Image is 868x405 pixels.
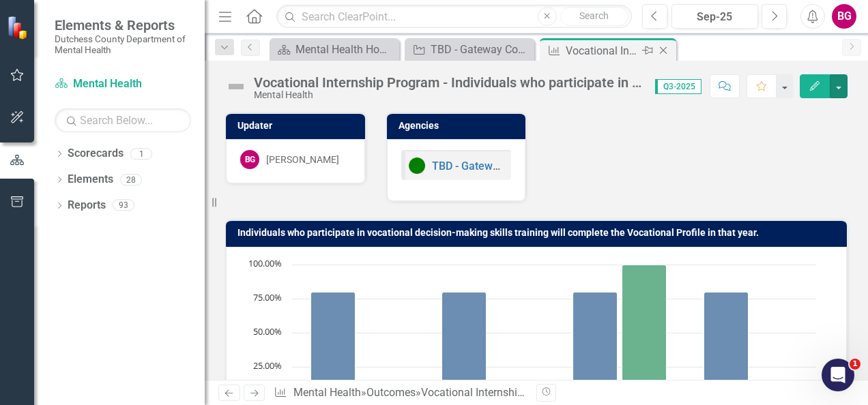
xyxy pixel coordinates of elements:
[295,41,396,58] div: Mental Health Home Page
[432,160,775,172] a: TBD - Gateway Community Industries - Vocational Housing FKA 16002
[655,79,701,94] span: Q3-2025
[293,386,361,399] a: Mental Health
[311,292,356,401] path: Q1-2025, 80. Goal.
[399,121,519,131] h3: Agencies
[676,9,753,25] div: Sep-25
[671,4,758,29] button: Sep-25
[442,292,487,401] path: Q2-2025, 80. Goal.
[55,17,191,33] span: Elements & Reports
[273,41,396,58] a: Mental Health Home Page
[253,325,282,337] text: 50.00%
[254,90,641,100] div: Mental Health
[566,42,639,59] div: Vocational Internship Program - Individuals who participate in vocational decision-making skills ...
[622,265,667,401] path: Q3-2025, 100. Compliance.
[409,157,425,174] img: Active
[431,41,531,58] div: TBD - Gateway Community Industries - Vocational Housing FKA 16002
[120,174,142,185] div: 28
[560,7,628,26] button: Search
[822,359,854,391] iframe: Intercom live chat
[240,150,259,169] div: BG
[254,75,641,90] div: Vocational Internship Program - Individuals who participate in vocational decision-making skills ...
[130,148,152,160] div: 1
[253,359,282,372] text: 25.00%
[266,153,339,166] div: [PERSON_NAME]
[253,291,282,303] text: 75.00%
[276,5,632,29] input: Search ClearPoint...
[55,76,191,92] a: Mental Health
[68,146,124,162] a: Scorecards
[274,385,526,401] div: » »
[832,4,856,29] button: BG
[55,33,191,56] small: Dutchess County Department of Mental Health
[573,292,618,401] path: Q3-2025, 80. Goal.
[7,16,31,40] img: ClearPoint Strategy
[237,121,358,131] h3: Updater
[248,257,282,269] text: 100.00%
[225,76,247,97] img: Not Defined
[311,292,749,401] g: Goal, bar series 1 of 2 with 4 bars.
[408,41,531,58] a: TBD - Gateway Community Industries - Vocational Housing FKA 16002
[68,172,113,187] a: Elements
[579,10,609,21] span: Search
[704,292,749,401] path: Q4-2025, 80. Goal.
[68,198,106,213] a: Reports
[366,386,416,399] a: Outcomes
[850,359,860,370] span: 1
[113,200,134,211] div: 93
[55,108,191,132] input: Search Below...
[237,228,840,238] h3: Individuals who participate in vocational decision-making skills training will complete the Vocat...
